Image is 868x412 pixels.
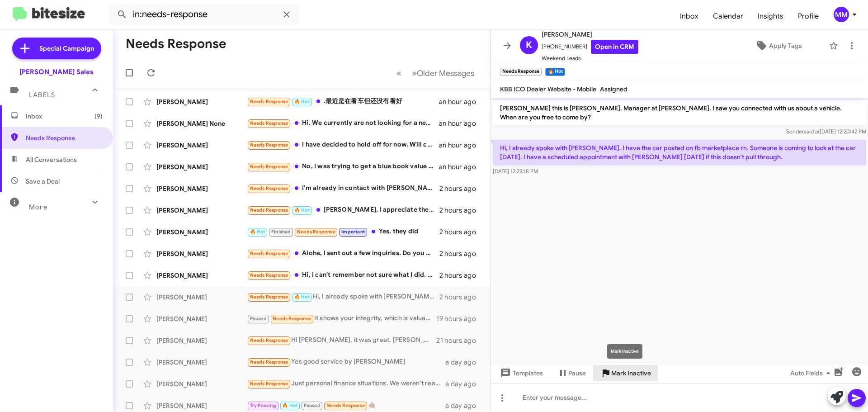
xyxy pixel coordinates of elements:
span: 🔥 Hot [282,403,297,408]
button: Auto Fields [783,365,841,381]
span: Pause [568,365,586,381]
div: Hi, I can't remember not sure what I did. Maybe it was a promotion? [247,270,439,280]
div: 21 hours ago [436,336,483,345]
span: Needs Response [250,272,288,278]
div: 19 hours ago [436,314,483,323]
button: Previous [391,64,407,82]
div: an hour ago [439,162,483,171]
span: Important [341,229,365,235]
span: K [526,38,532,52]
div: a day ago [445,379,483,388]
span: Try Pausing [250,403,276,408]
span: Needs Response [250,99,288,104]
span: [PHONE_NUMBER] [542,40,638,54]
small: Needs Response [500,68,542,76]
span: [DATE] 12:22:18 PM [493,168,538,175]
span: » [412,67,417,79]
div: [PERSON_NAME] [156,249,247,258]
span: Needs Response [326,403,365,408]
span: Weekend Leads [542,54,638,63]
span: All Conversations [26,155,77,164]
span: 🔥 Hot [294,99,310,104]
span: Needs Response [250,294,288,300]
span: Assigned [600,85,627,93]
div: 🤙🏽 [247,400,445,411]
button: Mark Inactive [593,365,658,381]
div: an hour ago [439,97,483,106]
div: 2 hours ago [439,227,483,237]
span: More [29,203,47,211]
span: Inbox [26,112,103,121]
span: (9) [94,112,103,121]
div: a day ago [445,358,483,367]
div: Yes, they did [247,227,439,237]
button: Templates [491,365,550,381]
button: Apply Tags [732,38,825,54]
a: Inbox [673,3,706,29]
span: Needs Response [250,337,288,343]
span: Apply Tags [769,38,802,54]
div: Hi [PERSON_NAME], it was great. [PERSON_NAME] was very nice and informative. I'm just deciding wh... [247,335,436,346]
div: Mark Inactive [607,344,642,359]
span: Needs Response [250,185,288,191]
span: Paused [304,403,321,408]
span: Save a Deal [26,177,60,186]
span: Labels [29,91,55,99]
div: I'm already in contact with [PERSON_NAME] about the 2019 EXL Told him id like to be the first to ... [247,183,439,194]
div: 2 hours ago [439,206,483,215]
span: [PERSON_NAME] [542,29,638,40]
nav: Page navigation example [392,64,480,82]
div: MM [834,7,849,22]
div: [PERSON_NAME] Sales [19,67,94,76]
div: [PERSON_NAME] [156,162,247,171]
p: Hi, I already spoke with [PERSON_NAME]. I have the car posted on fb marketplace rn. Someone is co... [493,140,866,165]
div: 2 hours ago [439,293,483,302]
div: [PERSON_NAME] [156,271,247,280]
div: It shows your integrity, which is valuable. [247,313,436,324]
span: Needs Response [250,359,288,365]
span: Paused [250,316,267,322]
span: Needs Response [250,120,288,126]
a: Profile [791,3,826,29]
small: 🔥 Hot [545,68,565,76]
div: [PERSON_NAME] [156,401,247,410]
span: Needs Response [250,164,288,170]
button: MM [826,7,858,22]
div: Hi. We currently are not looking for a new vehicle for now. [247,118,439,128]
span: Needs Response [250,207,288,213]
span: Mark Inactive [611,365,651,381]
div: [PERSON_NAME] [156,314,247,323]
div: [PERSON_NAME], I appreciate the follow up. I don't believe an appointment will be necessary at th... [247,205,439,215]
span: « [396,67,401,79]
span: 🔥 Hot [294,294,310,300]
span: Needs Response [273,316,311,322]
a: Special Campaign [12,38,101,59]
span: Needs Response [26,133,103,142]
span: Needs Response [250,251,288,256]
div: 2 hours ago [439,271,483,280]
div: [PERSON_NAME] [156,293,247,302]
div: Just personal finance situations. We weren't ready to commit to anything until later down the line [247,379,445,389]
div: No, I was trying to get a blue book value because I'm importing my car into [GEOGRAPHIC_DATA]. I ... [247,161,439,172]
span: Needs Response [250,142,288,148]
div: [PERSON_NAME] None [156,119,247,128]
div: Aloha, I sent out a few inquiries. Do you which vehicle it was? [247,248,439,259]
div: Hi, I already spoke with [PERSON_NAME]. I have the car posted on fb marketplace rn. Someone is co... [247,292,439,302]
div: [PERSON_NAME] [156,141,247,150]
span: Older Messages [417,68,474,78]
a: Open in CRM [591,40,638,54]
span: Needs Response [297,229,335,235]
div: [PERSON_NAME] [156,379,247,388]
div: Yes good service by [PERSON_NAME] [247,357,445,367]
div: a day ago [445,401,483,410]
div: an hour ago [439,141,483,150]
span: 🔥 Hot [294,207,310,213]
a: Insights [750,3,791,29]
div: [PERSON_NAME] [156,227,247,237]
span: Special Campaign [39,44,94,53]
span: 🔥 Hot [250,229,265,235]
p: [PERSON_NAME] this is [PERSON_NAME], Manager at [PERSON_NAME]. I saw you connected with us about ... [493,100,866,125]
div: 2 hours ago [439,249,483,258]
